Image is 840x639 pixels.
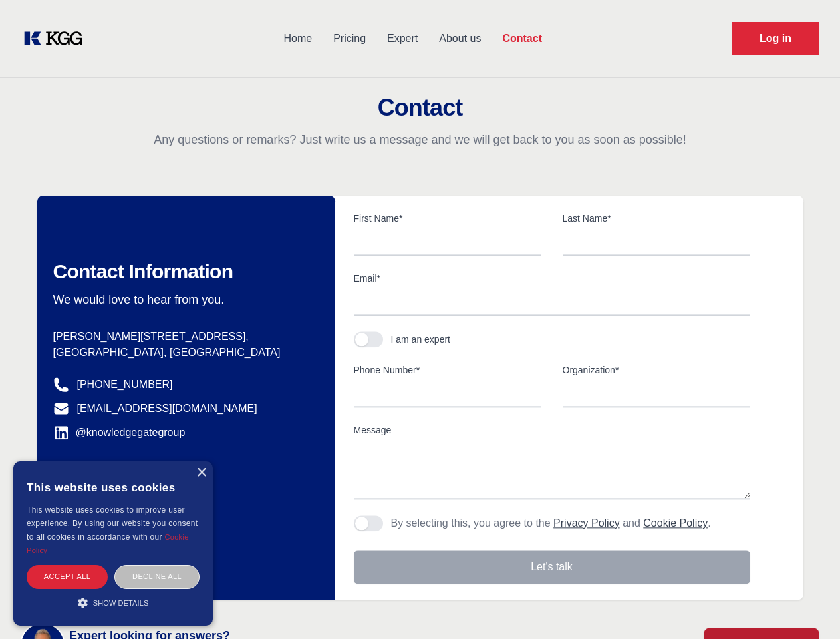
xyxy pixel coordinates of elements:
[391,333,451,346] div: I am an expert
[27,596,200,609] div: Show details
[27,471,200,503] div: This website uses cookies
[354,363,541,377] label: Phone Number*
[354,550,750,584] button: Let's talk
[563,212,750,225] label: Last Name*
[773,575,840,639] iframe: Chat Widget
[16,132,824,148] p: Any questions or remarks? Just write us a message and we will get back to you as soon as possible!
[27,533,189,554] a: Cookie Policy
[27,505,198,542] span: This website uses cookies to improve user experience. By using our website you consent to all coo...
[77,377,173,393] a: [PHONE_NUMBER]
[16,95,824,121] h2: Contact
[114,565,200,588] div: Decline all
[732,22,819,55] a: Request Demo
[53,329,314,345] p: [PERSON_NAME][STREET_ADDRESS],
[196,468,206,478] div: Close
[643,517,708,529] a: Cookie Policy
[354,423,750,437] label: Message
[27,565,108,588] div: Accept all
[563,363,750,377] label: Organization*
[323,21,376,56] a: Pricing
[53,260,314,284] h2: Contact Information
[21,28,93,49] a: KOL Knowledge Platform: Talk to Key External Experts (KEE)
[354,212,541,225] label: First Name*
[553,517,620,529] a: Privacy Policy
[93,599,149,607] span: Show details
[77,401,257,417] a: [EMAIL_ADDRESS][DOMAIN_NAME]
[273,21,323,56] a: Home
[491,21,553,56] a: Contact
[53,425,186,441] a: @knowledgegategroup
[53,345,314,361] p: [GEOGRAPHIC_DATA], [GEOGRAPHIC_DATA]
[428,21,491,56] a: About us
[354,272,750,285] label: Email*
[391,515,711,531] p: By selecting this, you agree to the and .
[376,21,428,56] a: Expert
[53,292,314,308] p: We would love to hear from you.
